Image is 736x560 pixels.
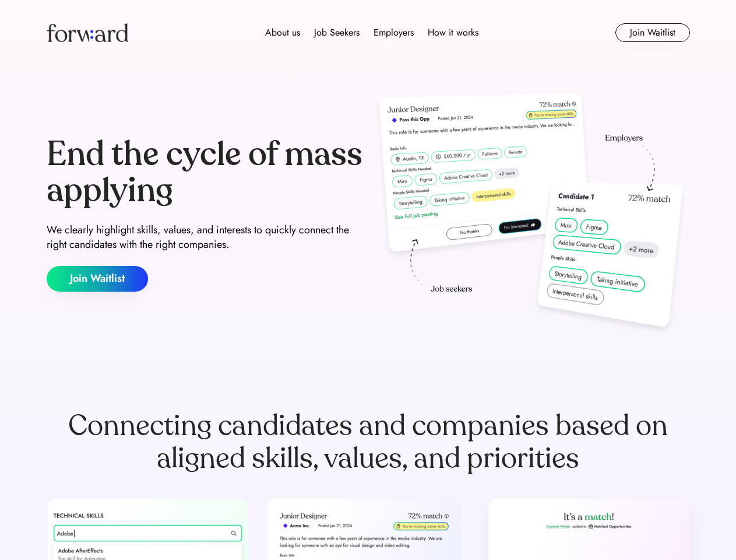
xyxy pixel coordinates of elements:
div: End the cycle of mass applying [47,136,364,208]
div: Employers [374,26,414,40]
button: Join Waitlist [47,266,148,292]
div: Job Seekers [314,26,360,40]
img: hero-image.png [373,89,690,339]
div: How it works [428,26,478,40]
div: We clearly highlight skills, values, and interests to quickly connect the right candidates with t... [47,223,364,252]
img: Forward logo [47,23,128,42]
div: About us [265,26,300,40]
button: Join Waitlist [615,23,690,42]
div: Connecting candidates and companies based on aligned skills, values, and priorities [47,409,690,475]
